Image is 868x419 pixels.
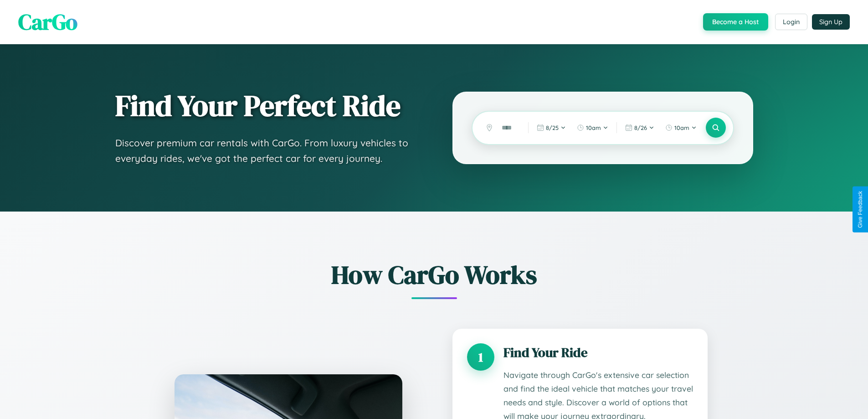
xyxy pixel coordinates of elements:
span: 8 / 25 [546,124,559,131]
button: Sign Up [812,14,850,30]
div: 1 [467,343,494,371]
span: CarGo [18,7,77,37]
h3: Find Your Ride [503,343,693,362]
button: 10am [572,120,613,135]
button: Become a Host [703,13,768,31]
span: 8 / 26 [634,124,647,131]
span: 10am [586,124,601,131]
p: Discover premium car rentals with CarGo. From luxury vehicles to everyday rides, we've got the pe... [115,135,416,166]
div: Give Feedback [857,191,863,228]
button: 10am [661,120,701,135]
span: 10am [674,124,689,131]
h2: How CarGo Works [161,257,708,292]
button: 8/25 [532,120,570,135]
button: 8/26 [621,120,659,135]
h1: Find Your Perfect Ride [115,90,416,122]
button: Login [775,14,807,30]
